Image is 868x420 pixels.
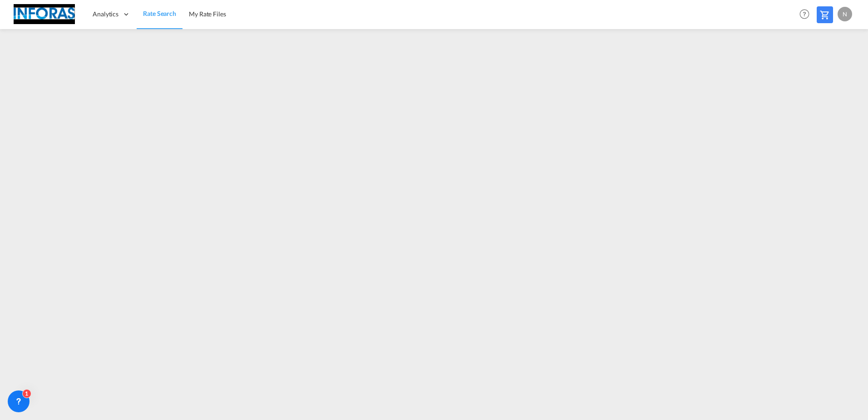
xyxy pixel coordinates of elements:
div: N [838,7,852,21]
span: My Rate Files [189,10,226,18]
img: eff75c7098ee11eeb65dd1c63e392380.jpg [14,4,75,25]
span: Rate Search [143,10,176,17]
div: Help [797,6,817,23]
span: Analytics [93,10,118,19]
span: Help [797,6,812,22]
